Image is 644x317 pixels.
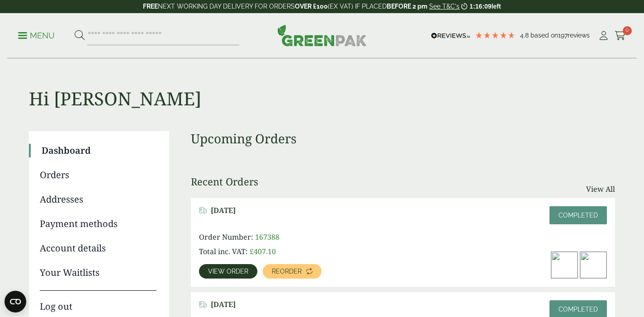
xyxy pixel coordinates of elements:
[615,29,626,43] a: 0
[255,232,279,242] span: 167388
[18,30,55,41] p: Menu
[272,268,302,274] span: Reorder
[143,3,158,10] strong: FREE
[559,306,598,313] span: Completed
[199,246,248,256] span: Total inc. VAT:
[530,32,558,39] span: Based on
[208,268,248,274] span: View order
[250,246,276,256] bdi: 407.10
[199,232,253,242] span: Order Number:
[263,264,322,279] a: Reorder
[551,252,578,278] img: 2320027AA-Medium-Bio-Box-open-with-food-300x200.jpg
[211,206,236,215] span: [DATE]
[250,246,254,256] span: £
[492,3,501,10] span: left
[40,168,156,182] a: Orders
[40,266,156,279] a: Your Waitlists
[615,31,626,40] i: Cart
[211,300,236,309] span: [DATE]
[568,32,590,39] span: reviews
[5,291,26,312] button: Open CMP widget
[191,131,615,147] h3: Upcoming Orders
[431,33,470,39] img: REVIEWS.io
[580,252,606,278] img: 2420009-Bagasse-Burger-Box-open-with-food-300x200.jpg
[623,26,632,35] span: 0
[558,32,568,39] span: 197
[475,31,516,39] div: 4.79 Stars
[469,3,491,10] span: 1:16:09
[40,241,156,255] a: Account details
[277,24,367,46] img: GreenPak Supplies
[598,31,609,40] i: My Account
[295,3,328,10] strong: OVER £100
[18,30,55,39] a: Menu
[559,212,598,219] span: Completed
[42,144,156,157] a: Dashboard
[586,184,615,194] a: View All
[40,290,156,313] a: Log out
[199,264,257,279] a: View order
[387,3,427,10] strong: BEFORE 2 pm
[520,32,530,39] span: 4.8
[40,217,156,231] a: Payment methods
[40,193,156,206] a: Addresses
[191,175,258,187] h3: Recent Orders
[429,3,459,10] a: See T&C's
[29,59,615,109] h1: Hi [PERSON_NAME]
